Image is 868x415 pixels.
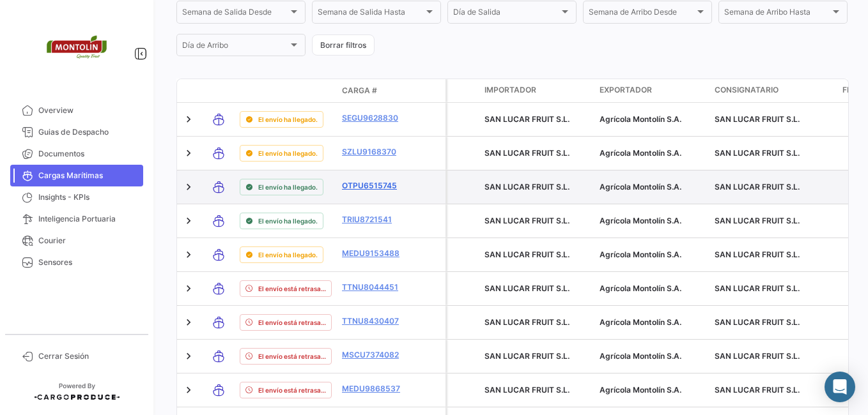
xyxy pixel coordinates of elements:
a: SZLU9168370 [342,146,408,158]
span: SAN LUCAR FRUIT S.L. [484,283,570,293]
span: Agrícola Montolín S.A. [600,182,681,192]
a: Expand/Collapse Row [182,147,195,160]
a: Sensores [10,252,143,273]
span: Guias de Despacho [38,126,138,138]
span: Agrícola Montolín S.A. [600,351,681,361]
span: Courier [38,235,138,246]
span: Agrícola Montolín S.A. [600,283,681,293]
span: Inteligencia Portuaria [38,213,138,225]
a: Expand/Collapse Row [182,248,195,261]
span: SAN LUCAR FRUIT S.L. [715,182,800,192]
span: Exportador [600,84,652,96]
span: SAN LUCAR FRUIT S.L. [715,283,800,293]
a: SEGU9628830 [342,112,408,124]
a: Expand/Collapse Row [182,384,195,396]
a: Expand/Collapse Row [182,215,195,227]
img: 2d55ee68-5a11-4b18-9445-71bae2c6d5df.png [45,15,109,79]
a: MSCU7374082 [342,349,408,361]
span: SAN LUCAR FRUIT S.L. [484,216,570,225]
datatable-header-cell: Carga # [337,80,414,102]
a: Inteligencia Portuaria [10,208,143,230]
datatable-header-cell: Exportador [594,79,709,102]
span: Agrícola Montolín S.A. [600,250,681,259]
span: Día de Salida [453,10,559,19]
datatable-header-cell: Póliza [414,86,446,96]
span: El envío ha llegado. [258,148,318,158]
datatable-header-cell: Estado de Envio [235,86,337,96]
div: Abrir Intercom Messenger [825,372,855,402]
datatable-header-cell: Consignatario [709,79,837,102]
span: SAN LUCAR FRUIT S.L. [484,351,570,361]
a: Insights - KPIs [10,186,143,208]
a: MEDU9153488 [342,248,408,259]
span: Agrícola Montolín S.A. [600,114,681,124]
span: Sensores [38,257,138,268]
button: Borrar filtros [312,34,375,56]
span: SAN LUCAR FRUIT S.L. [484,250,570,259]
span: Agrícola Montolín S.A. [600,317,681,327]
span: Agrícola Montolín S.A. [600,148,681,158]
span: Cargas Marítimas [38,170,138,181]
a: Expand/Collapse Row [182,282,195,295]
span: Cerrar Sesión [38,351,138,362]
span: Semana de Salida Hasta [318,10,424,19]
datatable-header-cell: Modo de Transporte [203,86,235,96]
span: El envío ha llegado. [258,182,318,192]
a: TTNU8430407 [342,315,408,327]
span: SAN LUCAR FRUIT S.L. [715,385,800,395]
span: SAN LUCAR FRUIT S.L. [715,250,800,259]
a: Expand/Collapse Row [182,350,195,363]
span: Insights - KPIs [38,192,138,203]
a: MEDU9868537 [342,383,408,395]
a: Documentos [10,143,143,165]
span: SAN LUCAR FRUIT S.L. [715,148,800,158]
a: Expand/Collapse Row [182,181,195,193]
span: SAN LUCAR FRUIT S.L. [484,114,570,124]
span: El envío ha llegado. [258,250,318,260]
span: SAN LUCAR FRUIT S.L. [484,182,570,192]
span: SAN LUCAR FRUIT S.L. [715,114,800,124]
datatable-header-cell: Importador [479,79,594,102]
a: TTNU8044451 [342,282,408,293]
span: El envío está retrasado. [258,351,326,361]
a: Guias de Despacho [10,121,143,143]
datatable-header-cell: Carga Protegida [447,79,479,102]
a: Courier [10,230,143,252]
span: SAN LUCAR FRUIT S.L. [715,317,800,327]
span: Carga # [342,85,377,96]
span: Semana de Arribo Desde [589,10,695,19]
span: SAN LUCAR FRUIT S.L. [484,148,570,158]
span: Agrícola Montolín S.A. [600,216,681,225]
a: Cargas Marítimas [10,165,143,186]
span: SAN LUCAR FRUIT S.L. [484,317,570,327]
span: El envío ha llegado. [258,216,318,226]
span: El envío ha llegado. [258,114,318,124]
a: OTPU6515745 [342,180,408,192]
span: El envío está retrasado. [258,283,326,294]
span: SAN LUCAR FRUIT S.L. [484,385,570,395]
span: El envío está retrasado. [258,385,326,395]
span: Día de Arribo [182,43,288,52]
a: Overview [10,100,143,121]
span: SAN LUCAR FRUIT S.L. [715,351,800,361]
span: El envío está retrasado. [258,317,326,328]
span: Semana de Salida Desde [182,10,288,19]
span: SAN LUCAR FRUIT S.L. [715,216,800,225]
span: Semana de Arribo Hasta [724,10,830,19]
a: Expand/Collapse Row [182,113,195,126]
a: Expand/Collapse Row [182,316,195,329]
span: Importador [484,84,536,96]
span: Consignatario [715,84,779,96]
a: TRIU8721541 [342,214,408,225]
span: Documentos [38,148,138,160]
span: Agrícola Montolín S.A. [600,385,681,395]
span: Overview [38,105,138,116]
